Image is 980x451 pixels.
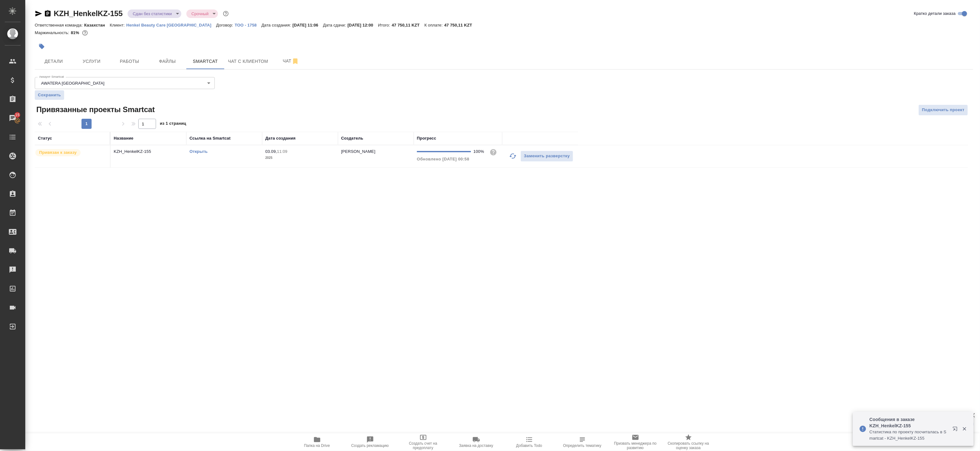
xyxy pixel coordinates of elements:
p: Казахстан [84,23,110,27]
button: AWATERA [GEOGRAPHIC_DATA] [39,81,106,86]
p: [DATE] 11:06 [292,23,323,27]
div: Дата создания [265,135,296,141]
button: 0.00 KZT; 1201.30 RUB; [81,29,89,37]
button: Доп статусы указывают на важность/срочность заказа [222,9,230,18]
span: из 1 страниц [160,120,186,129]
div: Создатель [341,135,363,141]
span: Добавить Todo [516,443,542,448]
span: Файлы [152,57,183,65]
p: [PERSON_NAME] [341,149,376,154]
svg: Отписаться [292,57,299,65]
span: Чат [276,57,306,65]
a: Henkel Beauty Care [GEOGRAPHIC_DATA] [126,22,216,27]
button: Заменить разверстку [520,151,573,162]
p: 2025 [265,155,335,161]
p: [DATE] 12:00 [347,23,378,27]
button: Закрыть [958,426,971,432]
button: Папка на Drive [291,433,344,451]
span: Скопировать ссылку на оценку заказа [666,441,711,450]
p: Клиент: [110,23,126,27]
span: Папка на Drive [304,443,330,448]
p: Привязан к заказу [39,149,77,156]
button: Открыть в новой вкладке [949,423,964,438]
p: Сообщения в заказе KZH_HenkelKZ-155 [869,416,948,429]
span: Привязанные проекты Smartcat [35,105,155,115]
p: Итого: [378,23,392,27]
p: 11:09 [277,149,287,154]
div: Прогресс [417,135,436,141]
span: Создать счет на предоплату [400,441,446,450]
a: ТОО - 1758 [235,22,262,27]
p: Ответственная команда: [35,23,84,27]
button: Скопировать ссылку для ЯМессенджера [35,10,42,17]
div: Сдан без статистики [186,9,218,18]
button: Сохранить [35,90,64,100]
button: Подключить проект [918,105,968,116]
p: 81% [71,30,81,35]
button: Добавить тэг [35,39,49,53]
span: Заявка на доставку [459,443,493,448]
p: К оплате: [424,23,444,27]
p: Henkel Beauty Care [GEOGRAPHIC_DATA] [126,23,216,27]
span: Заменить разверстку [524,153,570,160]
p: 47 750,11 KZT [444,23,477,27]
span: Smartcat [190,57,220,65]
span: Работы [114,57,145,65]
button: Определить тематику [556,433,609,451]
p: ТОО - 1758 [235,23,262,27]
div: Ссылка на Smartcat [189,135,231,141]
span: Подключить проект [922,106,965,114]
span: Создать рекламацию [351,443,389,448]
p: KZH_HenkelKZ-155 [114,148,183,155]
button: Скопировать ссылку на оценку заказа [662,433,715,451]
span: Детали [39,57,69,65]
p: Договор: [216,23,235,27]
button: Скопировать ссылку [44,10,51,17]
span: Призвать менеджера по развитию [613,441,658,450]
p: 47 750,11 KZT [392,23,424,27]
div: Сдан без статистики [128,9,181,18]
button: Создать рекламацию [344,433,397,451]
p: Маржинальность: [35,30,71,35]
button: Призвать менеджера по развитию [609,433,662,451]
button: Сдан без статистики [131,11,174,16]
a: Открыть [189,149,207,154]
span: Кратко детали заказа [914,10,956,17]
a: KZH_HenkelKZ-155 [54,9,123,18]
a: 15 [2,110,24,126]
p: Cтатистика по проекту посчиталась в Smartcat - KZH_HenkelKZ-155 [869,429,948,442]
div: 100% [473,148,484,155]
button: Добавить Todo [503,433,556,451]
span: Чат с клиентом [228,57,268,65]
button: Обновить прогресс [505,148,520,164]
span: 15 [11,112,23,118]
button: Создать счет на предоплату [397,433,450,451]
span: Обновлено [DATE] 00:58 [417,157,469,161]
button: Срочный [189,11,210,16]
span: Сохранить [38,92,61,98]
div: Статус [38,135,52,141]
button: Заявка на доставку [450,433,503,451]
div: AWATERA [GEOGRAPHIC_DATA] [35,77,215,89]
p: Дата сдачи: [323,23,347,27]
span: Определить тематику [563,443,601,448]
div: Название [114,135,133,141]
span: Услуги [76,57,107,65]
p: Дата создания: [262,23,292,27]
p: 03.09, [265,149,277,154]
